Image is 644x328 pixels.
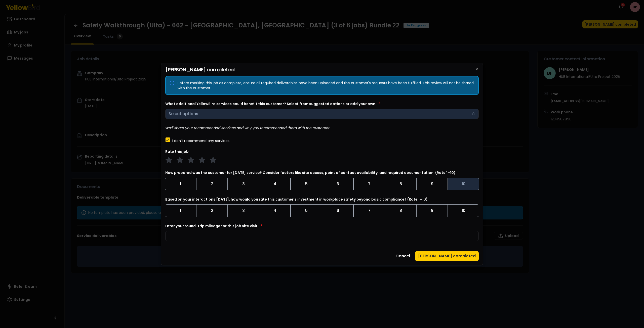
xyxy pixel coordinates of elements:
[353,204,385,217] button: Toggle 7
[392,251,413,261] button: Cancel
[165,178,196,190] button: Toggle 1
[385,204,416,217] button: Toggle 8
[196,204,228,217] button: Toggle 2
[165,223,262,228] label: Enter your round-trip mileage for this job site visit.
[165,197,428,202] label: Based on your interactions [DATE], how would you rate this customer's investment in workplace saf...
[228,178,259,190] button: Toggle 3
[415,251,479,261] button: [PERSON_NAME] completed
[291,178,322,190] button: Toggle 5
[322,178,353,190] button: Toggle 6
[416,178,448,190] button: Toggle 9
[165,170,456,175] label: How prepared was the customer for [DATE] service? Consider factors like site access, point of con...
[416,204,448,217] button: Toggle 9
[228,204,259,217] button: Toggle 3
[322,204,353,217] button: Toggle 6
[291,204,322,217] button: Toggle 5
[172,139,230,143] label: I don't recommend any services.
[178,80,474,90] div: Before marking this job as complete, ensure all required deliverables have been uploaded and the ...
[165,125,330,130] i: We’ll share your recommended services and why you recommended them with the customer.
[165,101,380,106] label: What additional YellowBird services could benefit this customer? Select from suggested options or...
[353,178,385,190] button: Toggle 7
[165,204,196,217] button: Toggle 1
[448,178,479,190] button: Toggle 10
[385,178,416,190] button: Toggle 8
[165,149,189,154] label: Rate this job
[259,204,291,217] button: Toggle 4
[448,204,479,217] button: Toggle 10
[196,178,228,190] button: Toggle 2
[165,67,479,72] h2: [PERSON_NAME] completed
[259,178,291,190] button: Toggle 4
